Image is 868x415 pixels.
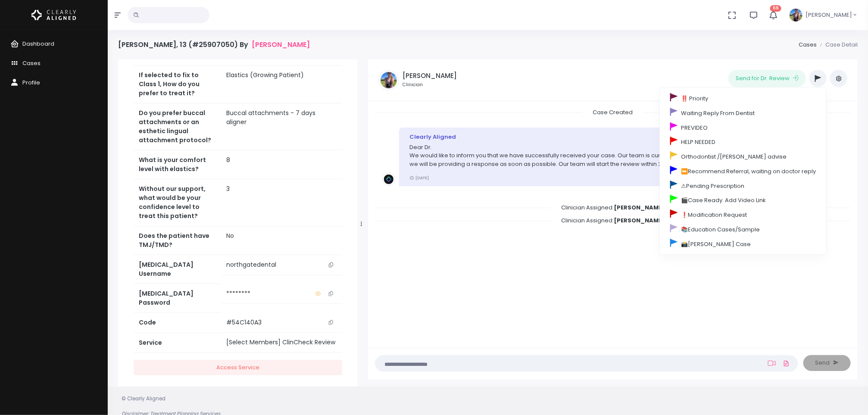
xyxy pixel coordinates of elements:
[660,236,826,251] a: 📸[PERSON_NAME] Case
[660,149,826,164] a: Orthodontist /[PERSON_NAME] advise
[134,66,221,103] th: If selected to fix to Class 1, How do you prefer to treat it?
[660,105,826,120] a: Waiting Reply From Dentist
[221,255,342,275] td: northgatedental
[134,333,221,353] th: Service
[134,313,221,333] th: Code
[660,193,826,207] a: 🎬Case Ready. Add Video Link
[134,360,342,376] a: Access Service
[134,255,221,284] th: [MEDICAL_DATA] Username
[403,81,457,88] small: Clinician
[614,216,665,225] b: [PERSON_NAME]
[252,41,310,49] a: [PERSON_NAME]
[31,6,76,24] img: Logo Horizontal
[221,226,342,255] td: No
[660,163,826,178] a: ⏩Recommend Referral, waiting on doctor reply
[118,59,358,389] div: scrollable content
[582,106,643,119] span: Case Created
[817,41,858,49] li: Case Detail
[226,338,337,347] div: [Select Members] ClinCheck Review
[660,120,826,134] a: PREVIDEO
[660,178,826,193] a: ⚠Pending Prescription
[614,203,665,212] b: [PERSON_NAME]
[22,40,54,48] span: Dashboard
[134,150,221,179] th: What is your comfort level with elastics?
[22,78,40,87] span: Profile
[134,103,221,150] th: Do you prefer buccal attachments or an esthetic lingual attachment protocol?
[409,143,759,168] p: Dear Dr. We would like to inform you that we have successfully received your case. Our team is cu...
[118,41,310,49] h4: [PERSON_NAME], 13 (#25907050) By
[221,313,342,333] td: #54C140A3
[403,72,457,80] h5: [PERSON_NAME]
[766,360,777,367] a: Add Loom Video
[551,201,675,214] span: Clinician Assigned:
[134,179,221,226] th: Without our support, what would be your confidence level to treat this patient?
[660,91,826,106] a: ‼️ Priority
[660,222,826,236] a: 📚Education Cases/Sample
[728,70,806,87] button: Send for Dr. Review
[221,103,342,150] td: Buccal attachments - 7 days aligner
[660,134,826,149] a: HELP NEEDED
[221,179,342,226] td: 3
[781,356,791,371] a: Add Files
[22,59,41,67] span: Cases
[799,41,817,49] a: Cases
[375,108,851,339] div: scrollable content
[551,214,675,227] span: Clinician Assigned:
[221,66,342,103] td: Elastics (Growing Patient)
[788,7,804,23] img: Header Avatar
[134,284,221,313] th: [MEDICAL_DATA] Password
[660,207,826,222] a: ❗Modification Request
[806,11,852,19] span: [PERSON_NAME]
[409,133,759,141] div: Clearly Aligned
[134,226,221,255] th: Does the patient have TMJ/TMD?
[409,175,429,181] small: [DATE]
[770,5,781,12] span: 66
[221,150,342,179] td: 8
